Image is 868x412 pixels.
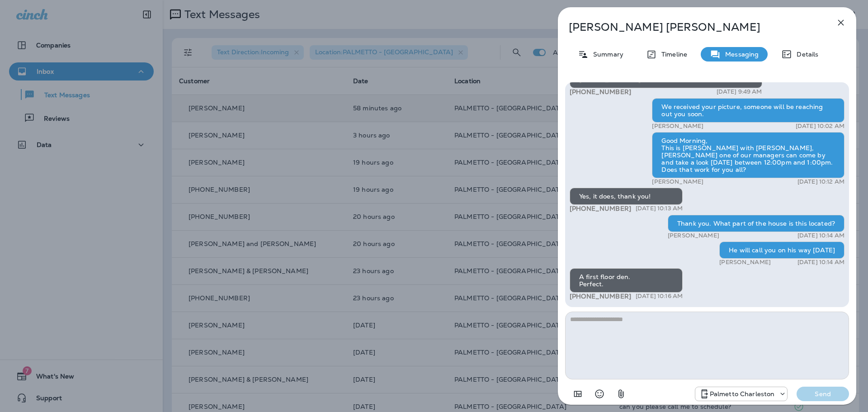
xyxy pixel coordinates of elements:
[652,132,844,178] div: Good Morning, This is [PERSON_NAME] with [PERSON_NAME], [PERSON_NAME] one of our managers can com...
[652,98,844,123] div: We received your picture, someone will be reaching out you soon.
[719,259,771,266] p: [PERSON_NAME]
[797,259,844,266] p: [DATE] 10:14 AM
[570,292,631,300] span: [PHONE_NUMBER]
[792,51,818,58] p: Details
[569,385,587,403] button: Add in a premade template
[652,123,703,130] p: [PERSON_NAME]
[570,188,683,205] div: Yes, it does, thank you!
[569,21,816,33] p: [PERSON_NAME] [PERSON_NAME]
[636,293,683,300] p: [DATE] 10:16 AM
[636,205,683,212] p: [DATE] 10:13 AM
[796,123,844,130] p: [DATE] 10:02 AM
[668,215,844,232] div: Thank you. What part of the house is this located?
[717,88,762,95] p: [DATE] 9:49 AM
[710,390,775,398] p: Palmetto Charleston
[721,51,759,58] p: Messaging
[570,204,631,213] span: [PHONE_NUMBER]
[719,242,844,259] div: He will call you on his way [DATE]
[652,178,703,185] p: [PERSON_NAME]
[590,385,609,403] button: Select an emoji
[797,232,844,239] p: [DATE] 10:14 AM
[695,388,788,399] div: +1 (843) 277-8322
[657,51,687,58] p: Timeline
[570,268,683,293] div: A first floor den. Perfect.
[797,178,844,185] p: [DATE] 10:12 AM
[570,88,631,96] span: [PHONE_NUMBER]
[589,51,623,58] p: Summary
[668,232,719,239] p: [PERSON_NAME]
